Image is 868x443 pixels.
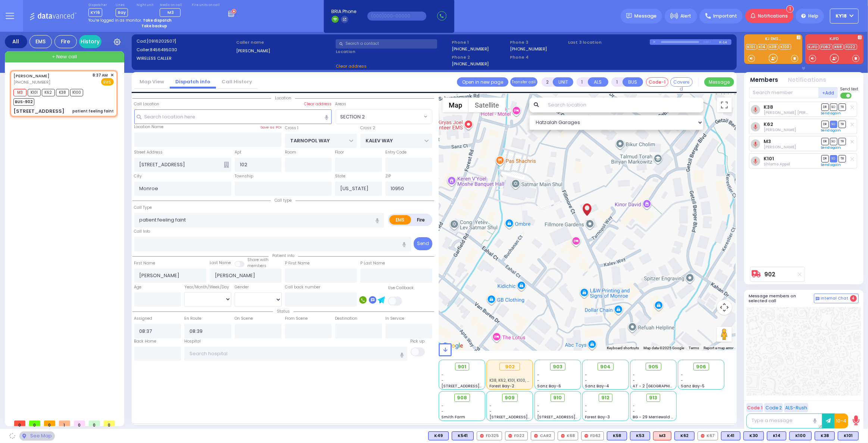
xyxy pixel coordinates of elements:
[143,18,172,23] strong: Take dispatch
[452,431,474,440] div: K541
[452,61,489,66] label: [PHONE_NUMBER]
[749,87,819,98] input: Search member
[79,35,101,48] a: History
[137,55,234,62] label: WIRELESS CALLER
[764,121,773,127] a: K62
[713,13,737,19] span: Important
[834,413,848,428] button: 10-4
[285,149,296,155] label: Room
[184,347,407,361] input: Search hospital
[184,284,231,290] div: Year/Month/Week/Day
[13,79,50,85] span: [PHONE_NUMBER]
[764,110,830,115] span: Avrohom Mier Muller
[601,394,610,402] span: 912
[633,378,635,383] span: -
[764,127,796,133] span: Yoel Friedrich
[442,97,469,112] button: Show street map
[236,48,333,54] label: [PERSON_NAME]
[704,77,734,87] button: Message
[789,431,812,440] div: BLS
[442,372,444,378] span: -
[821,296,849,301] span: Internal Chat
[335,173,345,179] label: State
[749,294,814,303] h5: Message members on selected call
[134,109,332,124] input: Search location here
[388,285,414,291] label: Use Callback
[585,403,587,409] span: -
[554,394,562,402] span: 910
[821,111,841,115] a: Send again
[505,431,528,440] div: FD22
[746,44,757,50] a: K101
[510,39,565,46] span: Phone 3
[489,409,492,414] span: -
[336,63,367,69] span: Clear address
[531,431,555,440] div: CAR2
[845,44,857,50] a: FD22
[360,125,375,131] label: Cross 2
[134,229,150,235] label: Call Info
[788,76,827,84] button: Notifications
[821,155,829,162] span: DR
[56,89,69,96] span: K38
[335,101,346,107] label: Areas
[134,124,164,130] label: Location Name
[821,138,829,145] span: DR
[271,95,295,101] span: Location
[674,431,695,440] div: BLS
[499,363,520,371] div: 902
[141,23,167,29] strong: Take backup
[821,128,841,133] a: Send again
[336,39,437,49] input: Search a contact
[13,73,50,79] a: [PERSON_NAME]
[717,97,732,112] button: Toggle fullscreen view
[585,378,587,383] span: -
[681,372,683,378] span: -
[134,149,163,155] label: Street Address
[588,77,608,87] button: ALS
[469,97,505,112] button: Show satellite imagery
[70,89,83,96] span: K100
[805,37,864,42] label: KJFD
[779,44,791,50] a: K100
[626,13,632,19] img: message.svg
[607,431,627,440] div: BLS
[839,121,846,128] span: TR
[505,394,515,402] span: 909
[681,383,705,389] span: Sanz Bay-5
[285,284,320,290] label: Call back number
[385,173,391,179] label: ZIP
[285,125,298,131] label: Cross 1
[830,103,837,111] span: SO
[134,260,156,266] label: First Name
[134,78,170,85] a: Map View
[646,77,668,87] button: Code-1
[764,139,771,144] a: M3
[54,35,77,48] div: Fire
[585,372,587,378] span: -
[836,13,847,19] span: KY18
[216,78,258,85] a: Call History
[260,125,282,130] label: Save as POI
[273,309,294,314] span: Status
[786,5,794,13] span: 1
[385,316,404,322] label: In Service
[28,89,41,96] span: K101
[88,8,102,17] span: KY16
[553,363,563,371] span: 903
[633,372,635,378] span: -
[648,363,658,371] span: 905
[104,421,115,426] span: 0
[236,39,333,46] label: Caller name
[134,316,153,322] label: Assigned
[224,162,229,168] span: Other building occupants
[674,431,695,440] div: K62
[585,434,588,438] img: red-radio-icon.svg
[110,72,114,78] span: ✕
[839,103,846,111] span: TR
[653,431,671,440] div: ALS
[235,173,253,179] label: Township
[489,403,492,409] span: -
[335,110,422,123] span: SECTION 2
[13,98,34,106] span: BUS-902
